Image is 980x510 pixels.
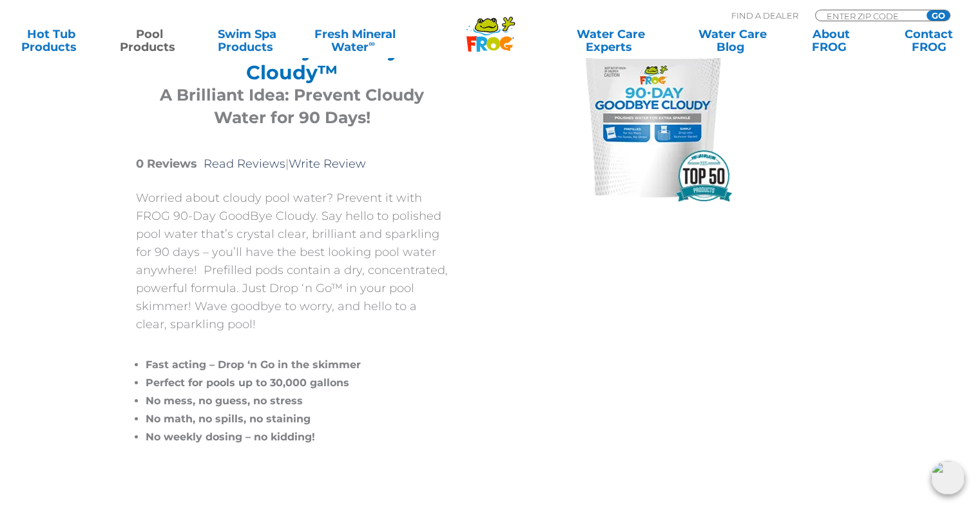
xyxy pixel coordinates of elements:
[891,28,967,54] a: ContactFROG
[548,28,673,54] a: Water CareExperts
[825,10,912,21] input: Zip Code Form
[13,28,89,54] a: Hot TubProducts
[146,395,303,407] span: No mess, no guess, no stress
[146,356,448,374] li: Fast acting – Drop ‘n Go in the skimmer
[136,157,197,171] strong: 0 Reviews
[136,189,448,333] p: Worried about cloudy pool water? Prevent it with FROG 90-Day GoodBye Cloudy. Say hello to polishe...
[731,10,798,21] p: Find A Dealer
[369,38,375,48] sup: ∞
[136,155,448,173] p: |
[204,157,285,171] a: Read Reviews
[931,461,965,495] img: openIcon
[146,431,315,443] span: No weekly dosing – no kidding!
[209,28,285,54] a: Swim SpaProducts
[152,84,432,129] h3: A Brilliant Idea: Prevent Cloudy Water for 90 Days!
[695,28,771,54] a: Water CareBlog
[307,28,403,54] a: Fresh MineralWater∞
[111,28,187,54] a: PoolProducts
[152,39,432,84] h2: FROG 90-Day GoodBye Cloudy™
[289,157,366,171] a: Write Review
[927,10,950,21] input: GO
[793,28,869,54] a: AboutFROG
[146,374,448,392] li: Perfect for pools up to 30,000 gallons
[146,413,311,425] span: No math, no spills, no staining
